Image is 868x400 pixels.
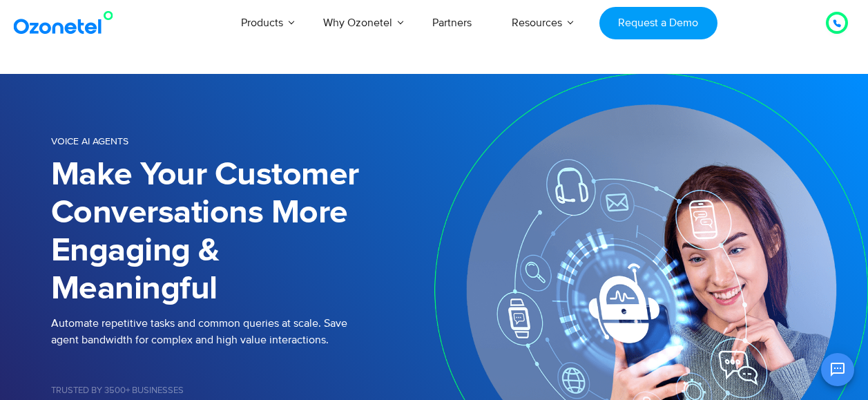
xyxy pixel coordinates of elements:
[51,315,434,348] p: Automate repetitive tasks and common queries at scale. Save agent bandwidth for complex and high ...
[599,7,717,39] a: Request a Demo
[51,386,434,395] h5: Trusted by 3500+ Businesses
[51,135,128,147] span: Voice AI Agents
[51,156,434,308] h1: Make Your Customer Conversations More Engaging & Meaningful
[821,353,854,386] button: Open chat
